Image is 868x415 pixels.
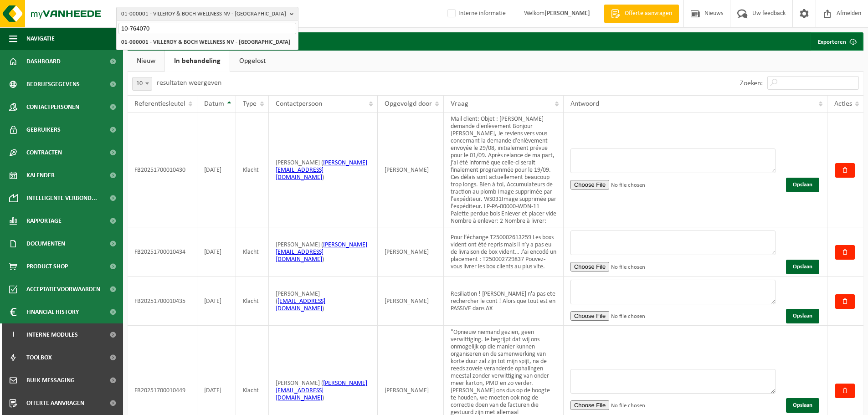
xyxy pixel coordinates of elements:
td: Klacht [236,277,269,326]
span: Vraag [451,100,468,108]
span: Toolbox [26,346,52,369]
td: [DATE] [197,277,236,326]
a: [PERSON_NAME][EMAIL_ADDRESS][DOMAIN_NAME] [276,159,367,181]
span: Contactpersonen [26,96,79,118]
span: 10 [133,77,152,90]
span: Interne modules [26,323,78,346]
span: Rapportage [26,210,62,232]
td: [PERSON_NAME] [378,113,444,227]
span: I [9,323,17,346]
span: [PERSON_NAME] ( ) [276,291,325,312]
span: Type [243,100,257,108]
span: Antwoord [570,100,599,108]
button: Opslaan [786,260,819,274]
td: [DATE] [197,113,236,227]
a: Exporteren [811,32,863,51]
span: Bulk Messaging [26,369,75,392]
span: Financial History [26,301,79,323]
span: Opgevolgd door [385,100,432,108]
span: [PERSON_NAME] ( ) [276,241,367,263]
span: 01-000001 - VILLEROY & BOCH WELLNESS NV - [GEOGRAPHIC_DATA] [121,7,286,21]
span: Dashboard [26,50,61,73]
span: Datum [204,100,224,108]
td: FB20251700010435 [128,277,197,326]
td: [PERSON_NAME] [378,277,444,326]
span: Contracten [26,141,62,164]
td: FB20251700010430 [128,113,197,227]
strong: [PERSON_NAME] [544,10,590,17]
span: Referentiesleutel [134,100,185,108]
a: Opgelost [230,51,275,72]
span: Offerte aanvragen [622,9,674,18]
span: Documenten [26,232,65,255]
span: Intelligente verbond... [26,187,97,210]
label: Zoeken: [740,80,763,87]
span: Kalender [26,164,55,187]
td: Mail client: Objet : [PERSON_NAME] demande d'enlèvement Bonjour [PERSON_NAME], Je reviens vers vo... [444,113,564,227]
input: Zoeken naar gekoppelde vestigingen [118,23,296,34]
span: Acties [834,100,852,108]
label: Interne informatie [446,7,506,20]
button: 01-000001 - VILLEROY & BOCH WELLNESS NV - [GEOGRAPHIC_DATA] [116,7,298,20]
span: Gebruikers [26,118,61,141]
button: Opslaan [786,309,819,323]
button: Opslaan [786,178,819,192]
span: Offerte aanvragen [26,392,84,415]
td: Pour l’échange T250002613259 Les boxs vident ont été repris mais il n’y a pas eu de livraison de ... [444,227,564,277]
a: In behandeling [165,51,230,72]
strong: 01-000001 - VILLEROY & BOCH WELLNESS NV - [GEOGRAPHIC_DATA] [121,39,290,45]
span: Acceptatievoorwaarden [26,278,100,301]
label: resultaten weergeven [157,79,221,87]
span: Product Shop [26,255,68,278]
a: [EMAIL_ADDRESS][DOMAIN_NAME] [276,298,325,312]
a: [PERSON_NAME][EMAIL_ADDRESS][DOMAIN_NAME] [276,241,367,263]
button: Opslaan [786,398,819,413]
td: Klacht [236,113,269,227]
a: Nieuw [128,51,164,72]
span: [PERSON_NAME] ( ) [276,159,367,181]
span: Navigatie [26,27,55,50]
td: Resiliation ! [PERSON_NAME] n'a pas ete rechercher le cont ! Alors que tout est en PASSIVE dans AX [444,277,564,326]
a: [PERSON_NAME][EMAIL_ADDRESS][DOMAIN_NAME] [276,380,367,401]
td: [PERSON_NAME] [378,227,444,277]
span: [PERSON_NAME] ( ) [276,380,367,401]
td: FB20251700010434 [128,227,197,277]
td: Klacht [236,227,269,277]
td: [DATE] [197,227,236,277]
span: Bedrijfsgegevens [26,73,80,96]
a: Offerte aanvragen [604,5,679,23]
span: Contactpersoon [276,100,322,108]
span: 10 [132,77,152,91]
